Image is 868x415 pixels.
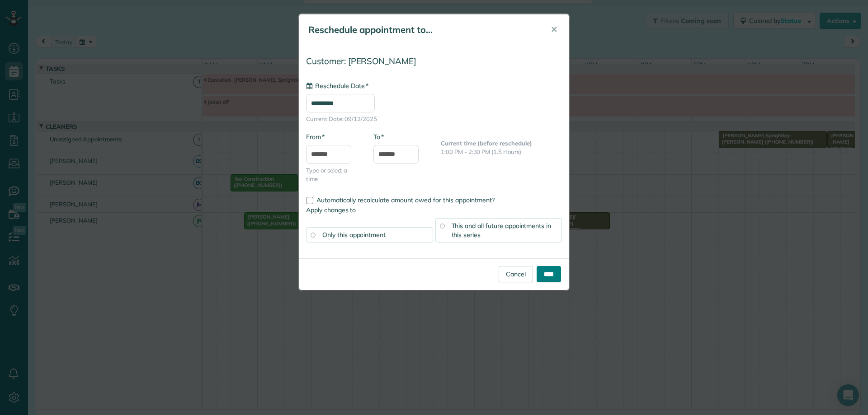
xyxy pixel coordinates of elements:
span: This and all future appointments in this series [452,222,552,239]
h4: Customer: [PERSON_NAME] [306,56,562,66]
label: From [306,132,325,141]
label: Reschedule Date [306,81,368,90]
h5: Reschedule appointment to... [308,23,538,36]
span: Current Date: 09/12/2025 [306,115,562,123]
label: To [373,132,384,141]
span: Only this appointment [322,231,386,239]
input: Only this appointment [311,233,315,237]
span: Automatically recalculate amount owed for this appointment? [316,196,495,204]
span: Type or select a time [306,166,360,183]
input: This and all future appointments in this series [440,224,444,228]
label: Apply changes to [306,205,562,214]
a: Cancel [499,266,533,282]
b: Current time (before reschedule) [441,140,532,147]
span: ✕ [551,24,557,35]
p: 1:00 PM - 2:30 PM (1.5 Hours) [441,148,562,156]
